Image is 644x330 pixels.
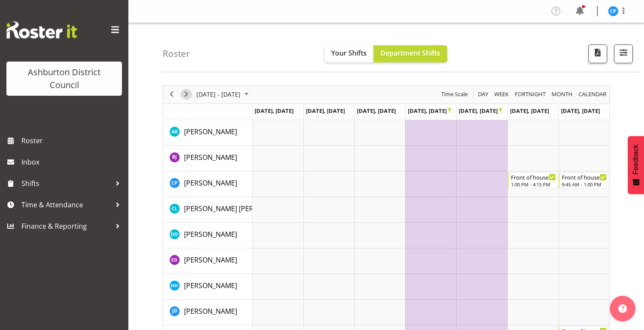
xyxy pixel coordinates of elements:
[21,220,111,233] span: Finance & Reporting
[184,152,237,162] a: [PERSON_NAME]
[577,89,608,100] button: Month
[184,153,237,162] span: [PERSON_NAME]
[513,89,547,100] button: Fortnight
[163,300,252,325] td: Jackie Driver resource
[184,255,237,265] a: [PERSON_NAME]
[163,248,252,274] td: Esther Deans resource
[324,45,374,62] button: Your Shifts
[181,89,192,100] button: Next
[578,89,607,100] span: calendar
[163,197,252,223] td: Connor Lysaght resource
[184,127,237,137] a: [PERSON_NAME]
[21,177,111,190] span: Shifts
[477,89,490,100] button: Timeline Day
[493,89,510,100] button: Timeline Week
[163,49,190,59] h4: Roster
[551,89,573,100] span: Month
[184,178,237,188] span: [PERSON_NAME]
[408,107,451,115] span: [DATE], [DATE]
[196,89,241,100] span: [DATE] - [DATE]
[550,89,574,100] button: Timeline Month
[380,48,440,58] span: Department Shifts
[561,107,600,115] span: [DATE], [DATE]
[255,107,294,115] span: [DATE], [DATE]
[510,107,549,115] span: [DATE], [DATE]
[357,107,396,115] span: [DATE], [DATE]
[184,281,237,290] span: [PERSON_NAME]
[440,89,469,100] button: Time Scale
[628,136,644,194] button: Feedback - Show survey
[511,173,556,181] div: Front of house - Weekend
[21,134,124,147] span: Roster
[184,204,292,213] span: [PERSON_NAME] [PERSON_NAME]
[163,223,252,248] td: Denise O'Halloran resource
[184,255,237,265] span: [PERSON_NAME]
[184,178,237,188] a: [PERSON_NAME]
[184,203,292,214] a: [PERSON_NAME] [PERSON_NAME]
[632,144,640,174] span: Feedback
[163,274,252,300] td: Hannah Herbert-Olsen resource
[514,89,546,100] span: Fortnight
[306,107,345,115] span: [DATE], [DATE]
[163,120,252,146] td: Andrew Rankin resource
[511,181,556,188] div: 1:00 PM - 4:15 PM
[440,89,469,100] span: Time Scale
[618,304,627,313] img: help-xxl-2.png
[164,85,179,103] div: previous period
[193,85,254,103] div: December 22 - 28, 2025
[21,198,111,211] span: Time & Attendance
[459,107,502,115] span: [DATE], [DATE]
[15,66,113,91] div: Ashburton District Council
[614,44,633,63] button: Filter Shifts
[562,173,607,181] div: Front of house - Weekend
[588,44,607,63] button: Download a PDF of the roster according to the set date range.
[374,45,447,62] button: Department Shifts
[166,89,178,100] button: Previous
[562,181,607,188] div: 9:45 AM - 1:00 PM
[608,6,618,16] img: charin-phumcharoen11025.jpg
[184,306,237,316] span: [PERSON_NAME]
[179,85,193,103] div: next period
[184,230,237,239] span: [PERSON_NAME]
[195,89,252,100] button: December 2025
[493,89,510,100] span: Week
[331,48,367,58] span: Your Shifts
[163,171,252,197] td: Charin Phumcharoen resource
[184,280,237,291] a: [PERSON_NAME]
[559,172,609,189] div: Charin Phumcharoen"s event - Front of house - Weekend Begin From Sunday, December 28, 2025 at 9:4...
[184,306,237,316] a: [PERSON_NAME]
[6,21,77,38] img: Rosterit website logo
[21,156,124,168] span: Inbox
[184,127,237,136] span: [PERSON_NAME]
[477,89,489,100] span: Day
[508,172,558,189] div: Charin Phumcharoen"s event - Front of house - Weekend Begin From Saturday, December 27, 2025 at 1...
[163,146,252,171] td: Barbara Jaine resource
[184,229,237,239] a: [PERSON_NAME]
